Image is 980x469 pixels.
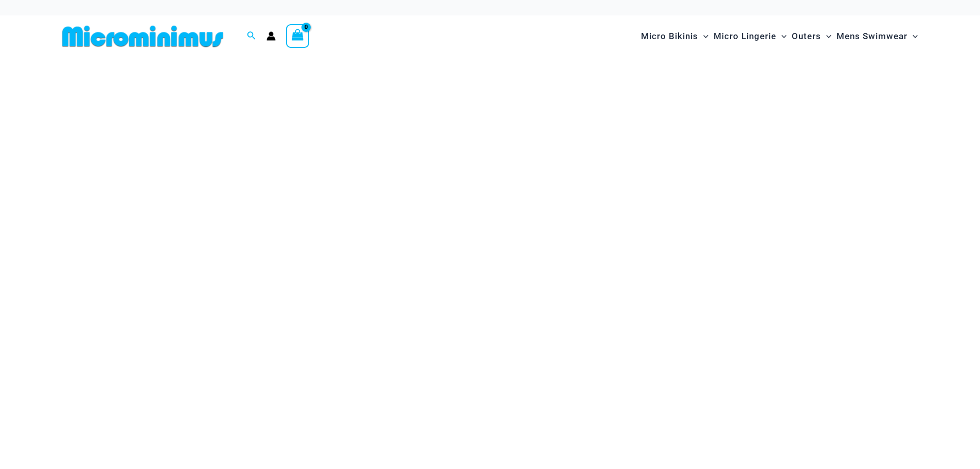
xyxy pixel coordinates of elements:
span: Menu Toggle [821,23,831,49]
a: View Shopping Cart, empty [286,24,310,48]
a: Account icon link [266,31,276,41]
nav: Site Navigation [637,19,922,54]
a: OutersMenu ToggleMenu Toggle [789,21,834,52]
img: MM SHOP LOGO FLAT [58,25,227,48]
span: Menu Toggle [907,23,918,49]
span: Menu Toggle [698,23,708,49]
a: Micro LingerieMenu ToggleMenu Toggle [711,21,789,52]
span: Micro Bikinis [641,23,698,49]
span: Menu Toggle [776,23,787,49]
span: Micro Lingerie [714,23,776,49]
a: Mens SwimwearMenu ToggleMenu Toggle [834,21,920,52]
span: Mens Swimwear [836,23,907,49]
a: Micro BikinisMenu ToggleMenu Toggle [638,21,711,52]
a: Search icon link [247,30,256,43]
span: Outers [792,23,821,49]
